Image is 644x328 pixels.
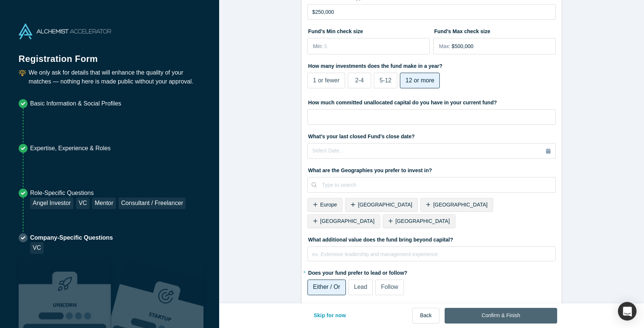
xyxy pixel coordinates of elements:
[320,202,337,208] span: Europe
[30,198,73,209] div: Angel Investor
[381,284,398,290] span: Follow
[345,198,418,212] div: [GEOGRAPHIC_DATA]
[307,60,556,70] label: How many investments does the fund make in a year?
[307,266,556,277] label: Does your fund prefer to lead or follow?
[76,198,89,209] div: VC
[320,218,375,224] span: [GEOGRAPHIC_DATA]
[355,77,364,83] span: 2-4
[30,189,186,198] p: Role-Specific Questions
[312,148,344,154] span: Select Date...
[307,130,556,141] label: What’s your last closed Fund’s close date?
[30,144,111,153] p: Expertise, Experience & Roles
[119,198,186,209] div: Consultant / Freelancer
[29,68,201,86] p: We only ask for details that will enhance the quality of your matches — nothing here is made publ...
[452,38,555,54] input: $
[313,77,340,83] span: 1 or fewer
[307,214,380,228] div: [GEOGRAPHIC_DATA]
[379,77,391,83] span: 5-12
[92,198,116,209] div: Mentor
[354,284,367,290] span: Lead
[19,23,111,39] img: Alchemist Accelerator Logo
[420,198,493,212] div: [GEOGRAPHIC_DATA]
[433,202,487,208] span: [GEOGRAPHIC_DATA]
[313,42,323,50] span: Min:
[306,308,354,324] button: Skip for now
[19,44,201,66] h1: Registration Form
[383,214,455,228] div: [GEOGRAPHIC_DATA]
[307,198,342,212] div: Europe
[307,143,556,159] button: Select Date...
[307,246,556,261] div: rdw-wrapper
[405,77,434,83] span: 12 or more
[307,4,556,20] input: $
[313,250,551,265] div: rdw-editor
[412,308,439,324] button: Back
[358,202,413,208] span: [GEOGRAPHIC_DATA]
[307,164,556,174] label: What are the Geographies you prefer to invest in?
[395,218,450,224] span: [GEOGRAPHIC_DATA]
[307,233,556,244] label: What additional value does the fund bring beyond capital?
[30,99,121,108] p: Basic Information & Social Profiles
[307,25,430,35] label: Fund’s Min check size
[307,96,556,107] label: How much committed unallocated capital do you have in your current fund?
[30,233,113,242] p: Company-Specific Questions
[30,242,44,254] div: VC
[439,42,450,50] span: Max:
[324,38,429,54] input: $
[445,308,557,324] button: Confirm & Finish
[313,284,340,290] span: Either / Or
[433,25,556,35] label: Fund’s Max check size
